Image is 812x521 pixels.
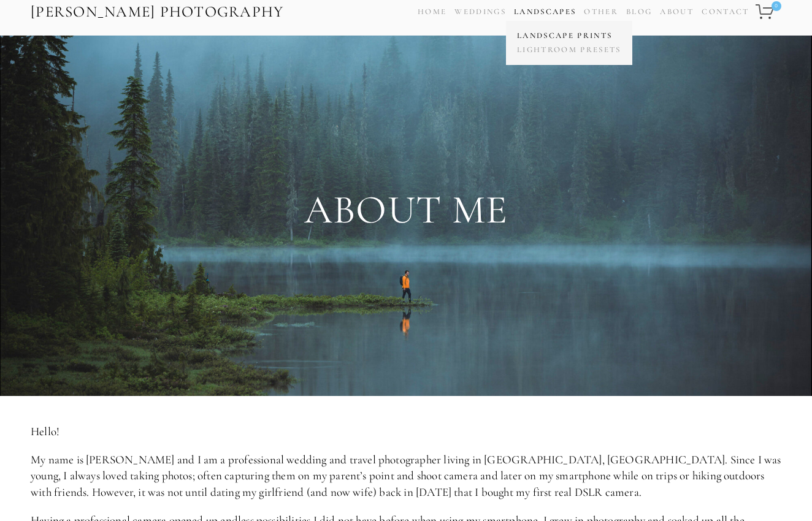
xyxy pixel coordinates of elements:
a: Landscape Prints [514,29,624,43]
a: Landscapes [514,7,576,17]
a: Contact [702,3,749,21]
a: Home [418,3,446,21]
h1: About Me [31,188,781,232]
a: Weddings [454,7,506,17]
a: Lightroom Presets [514,43,624,57]
a: Blog [626,3,652,21]
p: My name is [PERSON_NAME] and I am a professional wedding and travel photographer living in [GEOGR... [31,452,781,501]
a: About [660,3,694,21]
span: 0 [772,1,781,11]
a: Other [584,7,618,17]
p: Hello! [31,424,781,440]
